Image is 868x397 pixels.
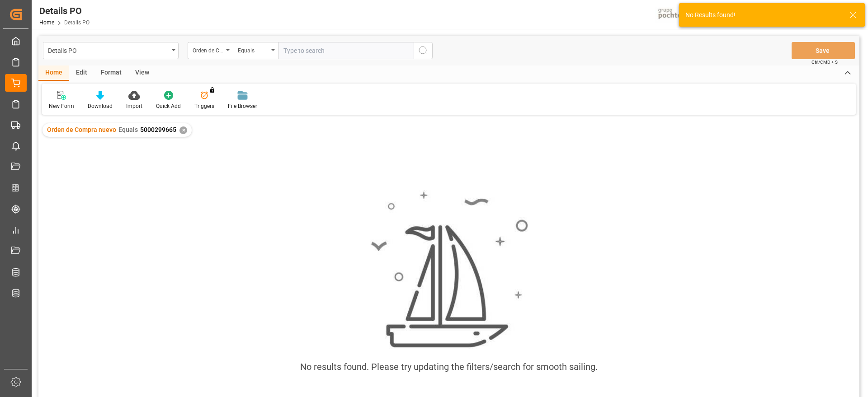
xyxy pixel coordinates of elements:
div: View [128,65,156,81]
span: 5000299665 [140,126,176,133]
div: Format [94,65,128,81]
div: Equals [238,44,269,55]
div: ✕ [179,126,187,134]
span: Orden de Compra nuevo [47,126,116,133]
div: No results found. Please try updating the filters/search for smooth sailing. [300,360,598,374]
div: Home [38,65,69,81]
button: open menu [233,42,278,59]
span: Ctrl/CMD + S [811,59,838,65]
div: No Results found! [685,10,841,20]
div: Download [88,102,113,110]
input: Type to search [278,42,414,59]
button: Save [792,42,855,59]
button: open menu [43,42,179,59]
div: File Browser [228,102,257,110]
a: Home [39,19,54,26]
div: New Form [49,102,74,110]
div: Details PO [48,44,169,56]
div: Details PO [39,4,90,18]
div: Import [126,102,142,110]
button: search button [414,42,433,59]
div: Edit [69,65,94,81]
div: Quick Add [156,102,181,110]
img: pochtecaImg.jpg_1689854062.jpg [655,7,700,23]
div: Orden de Compra nuevo [193,44,223,55]
span: Equals [118,126,138,133]
button: open menu [188,42,233,59]
img: smooth_sailing.jpeg [370,190,528,349]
